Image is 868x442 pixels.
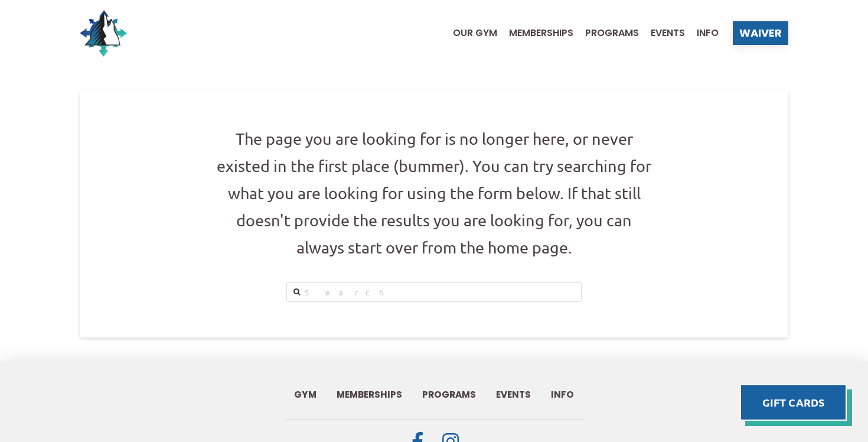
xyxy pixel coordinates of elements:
span: Programs [585,28,639,38]
span: Info [551,390,574,399]
a: Programs [412,380,486,409]
span: Memberships [337,390,402,399]
a: Waiver [733,21,788,45]
span: Events [496,390,531,399]
input: Search [286,282,582,302]
p: The page you are looking for is no longer here, or never existed in the first place (bummer). You... [213,125,655,261]
span: Programs [422,390,476,399]
span: Info [697,28,719,38]
span: Memberships [509,28,573,38]
span: Events [651,28,685,38]
a: Our Gym [441,28,497,38]
a: Programs [573,28,639,38]
a: Info [541,380,584,409]
a: Memberships [327,380,412,409]
span: Our Gym [453,28,497,38]
a: Gym [284,380,327,409]
a: Info [685,28,719,38]
span: Waiver [739,28,782,38]
a: Events [486,380,541,409]
span: Gym [294,390,316,399]
a: Memberships [497,28,573,38]
img: North Wall Logo [80,9,127,57]
a: Events [639,28,685,38]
